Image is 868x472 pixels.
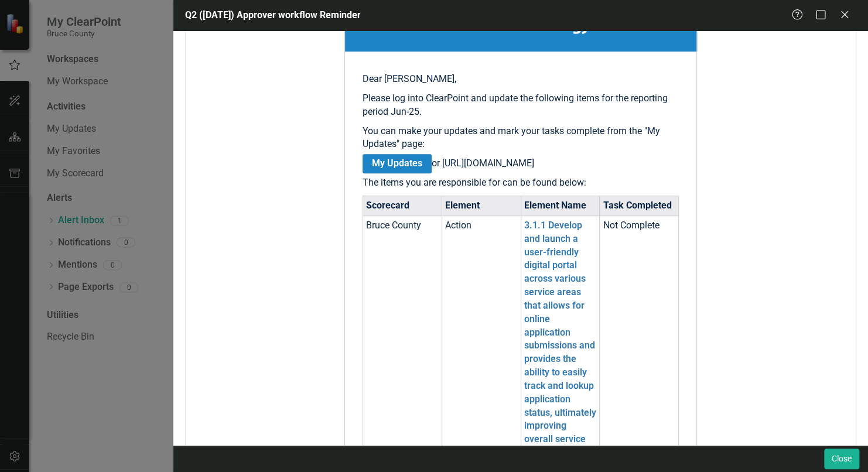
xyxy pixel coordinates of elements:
th: Element [442,196,521,216]
p: or [URL][DOMAIN_NAME] [363,157,679,170]
p: You can make your updates and mark your tasks complete from the "My Updates" page: [363,125,679,152]
td: Not Complete [600,216,679,463]
td: Action [442,216,521,463]
span: Q2 ([DATE]) Approver workflow Reminder [185,9,360,20]
th: Element Name [521,196,600,216]
th: Scorecard [363,196,442,216]
a: My Updates [363,154,432,173]
a: 3.1.1 Develop and launch a user-friendly digital portal across various service areas that allows ... [524,220,596,458]
td: Bruce County [363,216,442,463]
p: The items you are responsible for can be found below: [363,176,679,190]
th: Task Completed [600,196,679,216]
p: Dear [PERSON_NAME], [363,73,679,86]
p: Please log into ClearPoint and update the following items for the reporting period Jun-25. [363,92,679,119]
button: Close [824,449,859,469]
